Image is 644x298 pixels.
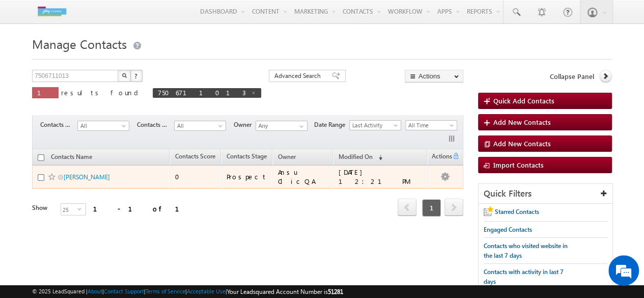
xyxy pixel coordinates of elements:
span: Modified On [339,153,373,160]
span: prev [398,199,416,216]
span: Manage Contacts [32,36,127,52]
span: 7506711013 [158,88,246,97]
a: Terms of Service [146,288,185,294]
span: 25 [61,204,77,215]
span: Add New Contacts [493,139,551,148]
span: All [78,121,126,130]
span: Actions [428,151,452,164]
span: Last Activity [350,121,398,130]
span: Contacts Stage [227,152,267,160]
img: Search [122,73,127,78]
span: Collapse Panel [550,72,594,81]
a: All [77,121,129,131]
a: Contacts Name [46,151,97,165]
span: 1 [422,199,441,216]
a: Show All Items [294,121,306,131]
a: All Time [405,120,457,130]
img: Custom Logo [32,3,72,20]
a: Last Activity [349,120,401,130]
span: Add New Contacts [493,118,551,126]
span: Contacts who visited website in the last 7 days [484,242,568,259]
a: next [444,200,463,216]
span: Advanced Search [274,71,324,80]
div: Show [32,203,52,212]
span: Import Contacts [493,160,544,169]
span: Engaged Contacts [484,226,532,233]
div: [DATE] 12:21 PM [339,168,423,186]
span: All Time [406,121,454,130]
div: Quick Filters [479,184,612,204]
span: 1 [37,88,53,97]
div: 1 - 1 of 1 [93,203,191,214]
span: Quick Add Contacts [493,96,554,105]
a: Modified On (sorted descending) [333,151,387,164]
div: 0 [175,172,216,181]
button: ? [130,70,143,82]
span: Contacts with activity in last 7 days [484,268,564,285]
span: ? [134,71,139,80]
div: Prospect [227,172,268,181]
a: Contacts Stage [221,151,272,164]
span: Your Leadsquared Account Number is [227,288,343,295]
a: Contacts Score [170,151,220,164]
span: 51281 [328,288,343,295]
span: (sorted descending) [374,153,382,161]
button: Actions [405,70,463,83]
a: Acceptable Use [187,288,226,294]
span: Contacts Source [137,120,174,129]
span: Date Range [314,120,349,129]
span: Contacts Stage [40,120,77,129]
a: [PERSON_NAME] [64,173,110,181]
a: prev [398,200,416,216]
span: Contacts Score [175,152,215,160]
a: About [88,288,102,294]
span: Owner [234,120,256,129]
span: Starred Contacts [495,208,539,215]
span: results found [61,88,142,97]
span: Owner [278,153,296,160]
span: select [77,206,86,211]
a: All [174,121,226,131]
a: Contact Support [104,288,144,294]
span: © 2025 LeadSquared | | | | | [32,287,343,296]
span: next [444,199,463,216]
input: Check all records [38,154,44,161]
div: Ansu ClicQA [278,168,328,186]
input: Type to Search [256,121,307,131]
span: All [175,121,223,130]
